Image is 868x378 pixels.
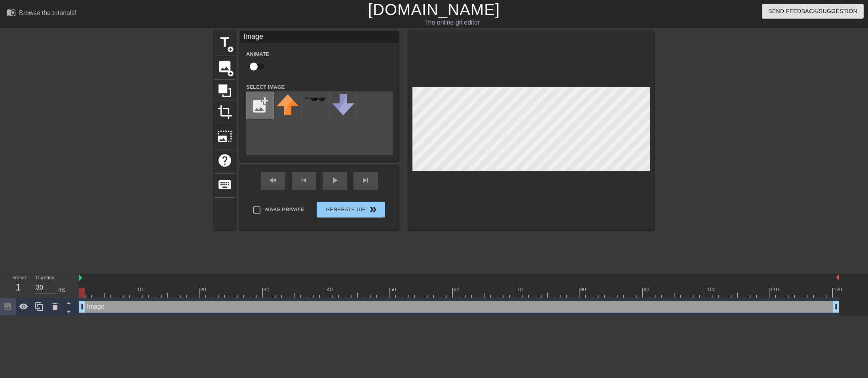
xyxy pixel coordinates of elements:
[644,286,651,294] div: 90
[580,286,587,294] div: 80
[277,94,299,115] img: upvote.png
[217,129,232,144] span: photo_size_select_large
[217,35,232,50] span: title
[770,286,780,294] div: 110
[78,303,86,311] span: drag_handle
[6,8,76,20] a: Browse the tutorials!
[832,303,840,311] span: drag_handle
[304,97,327,101] img: deal-with-it.png
[320,205,382,214] span: Generate Gif
[264,286,271,294] div: 30
[12,280,24,294] div: 1
[217,153,232,168] span: help
[6,274,30,297] div: Frame
[36,276,54,281] label: Duration
[317,202,385,218] button: Generate Gif
[707,286,717,294] div: 100
[299,176,309,185] span: skip_previous
[368,205,378,214] span: double_arrow
[19,10,76,16] div: Browse the tutorials!
[762,4,864,19] button: Send Feedback/Suggestion
[227,70,234,77] span: add_circle
[330,176,340,185] span: play_arrow
[246,50,269,58] label: Animate
[240,31,399,43] div: Image
[834,286,843,294] div: 120
[58,286,66,294] div: ms
[327,286,334,294] div: 40
[517,286,524,294] div: 70
[217,105,232,120] span: crop
[454,286,461,294] div: 60
[332,94,354,115] img: downvote.png
[200,286,207,294] div: 20
[217,177,232,192] span: keyboard
[361,176,370,185] span: skip_next
[293,18,611,27] div: The online gif editor
[390,286,397,294] div: 50
[227,46,234,53] span: add_circle
[246,83,285,91] label: Select Image
[217,59,232,74] span: image
[368,1,500,18] a: [DOMAIN_NAME]
[265,206,304,214] span: Make Private
[836,274,839,281] img: bound-end.png
[137,286,144,294] div: 10
[768,6,857,16] span: Send Feedback/Suggestion
[6,8,16,17] span: menu_book
[268,176,278,185] span: fast_rewind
